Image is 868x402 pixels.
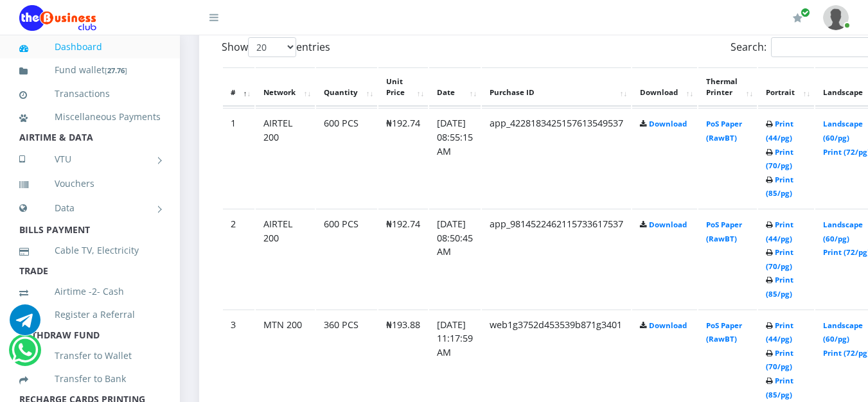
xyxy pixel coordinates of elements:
[19,236,161,265] a: Cable TV, Electricity
[223,67,254,107] th: #: activate to sort column descending
[429,67,481,107] th: Date: activate to sort column ascending
[19,79,161,109] a: Transactions
[19,341,161,371] a: Transfer to Wallet
[256,67,315,107] th: Network: activate to sort column ascending
[823,320,863,344] a: Landscape (60/pg)
[649,220,687,229] a: Download
[19,192,161,224] a: Data
[107,66,125,75] b: 27.76
[482,108,631,207] td: app_4228183425157613549537
[222,37,330,57] label: Show entries
[256,108,315,207] td: AIRTEL 200
[649,320,687,330] a: Download
[316,108,377,207] td: 600 PCS
[758,67,814,107] th: Portrait: activate to sort column ascending
[766,147,793,171] a: Print (70/pg)
[766,275,793,299] a: Print (85/pg)
[19,102,161,132] a: Miscellaneous Payments
[19,277,161,306] a: Airtime -2- Cash
[223,108,254,207] td: 1
[823,5,849,30] img: User
[698,67,757,107] th: Thermal Printer: activate to sort column ascending
[766,247,793,271] a: Print (70/pg)
[105,66,127,75] small: [ ]
[256,209,315,308] td: AIRTEL 200
[316,209,377,308] td: 600 PCS
[19,364,161,394] a: Transfer to Bank
[706,320,742,344] a: PoS Paper (RawBT)
[19,32,161,62] a: Dashboard
[19,5,96,31] img: Logo
[19,55,161,85] a: Fund wallet[27.76]
[766,320,793,344] a: Print (44/pg)
[766,220,793,243] a: Print (44/pg)
[429,108,481,207] td: [DATE] 08:55:15 AM
[823,220,863,243] a: Landscape (60/pg)
[649,119,687,128] a: Download
[766,175,793,198] a: Print (85/pg)
[706,119,742,143] a: PoS Paper (RawBT)
[378,108,428,207] td: ₦192.74
[482,209,631,308] td: app_9814522462115733617537
[766,348,793,372] a: Print (70/pg)
[801,8,810,17] span: Renew/Upgrade Subscription
[429,209,481,308] td: [DATE] 08:50:45 AM
[19,143,161,175] a: VTU
[248,37,296,57] select: Showentries
[10,314,40,335] a: Chat for support
[378,67,428,107] th: Unit Price: activate to sort column ascending
[632,67,697,107] th: Download: activate to sort column ascending
[223,209,254,308] td: 2
[19,169,161,198] a: Vouchers
[19,300,161,329] a: Register a Referral
[316,67,377,107] th: Quantity: activate to sort column ascending
[706,220,742,243] a: PoS Paper (RawBT)
[823,119,863,143] a: Landscape (60/pg)
[482,67,631,107] th: Purchase ID: activate to sort column ascending
[378,209,428,308] td: ₦192.74
[766,376,793,399] a: Print (85/pg)
[766,119,793,143] a: Print (44/pg)
[793,13,802,23] i: Renew/Upgrade Subscription
[12,344,38,365] a: Chat for support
